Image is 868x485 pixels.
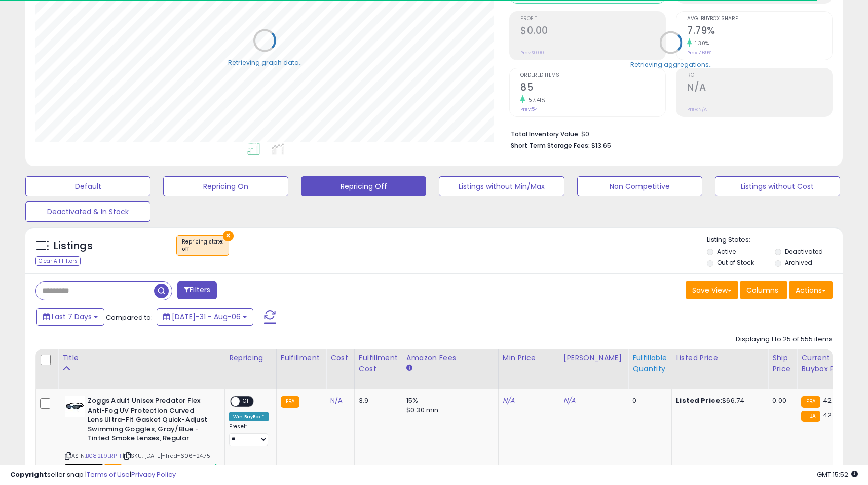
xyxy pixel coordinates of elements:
div: Retrieving graph data.. [228,58,302,67]
small: FBA [281,396,299,408]
button: × [223,231,234,241]
strong: Copyright [10,470,47,479]
button: Repricing Off [301,176,426,196]
div: 15% [406,396,490,406]
div: seller snap | | [10,470,176,480]
div: Title [62,353,220,363]
a: N/A [563,396,576,406]
div: 0.00 [772,396,789,406]
a: B082L9LRPH [86,452,121,460]
div: $0.30 min [406,406,490,415]
label: Out of Stock [717,258,754,267]
a: Terms of Use [87,470,130,479]
span: Repricing state : [182,238,223,253]
div: Preset: [229,423,269,446]
div: Retrieving aggregations.. [630,60,712,69]
span: Compared to: [106,313,153,322]
div: Current Buybox Price [801,353,853,374]
div: Min Price [503,353,555,363]
a: Privacy Policy [131,470,176,479]
small: Amazon Fees. [406,363,412,373]
span: OFF [240,397,256,406]
small: FBA [801,396,820,408]
button: Columns [740,281,787,299]
button: Filters [177,281,217,299]
div: 3.9 [359,396,394,406]
div: Ship Price [772,353,792,374]
img: 31wtEZ1to-L._SL40_.jpg [65,396,85,417]
div: 0 [632,396,664,406]
button: Non Competitive [577,176,702,196]
div: Amazon Fees [406,353,494,363]
button: Save View [686,281,738,299]
button: Listings without Min/Max [439,176,564,196]
div: off [182,246,223,253]
span: | SKU: [DATE]-Trad-606-24.75 [123,452,211,460]
button: Deactivated & In Stock [25,201,150,222]
div: Clear All Filters [35,256,81,266]
div: Fulfillable Quantity [632,353,667,374]
span: [DATE]-31 - Aug-06 [172,312,241,322]
div: Repricing [229,353,272,363]
small: FBA [801,411,820,422]
button: Listings without Cost [715,176,840,196]
div: Fulfillment Cost [359,353,398,374]
label: Deactivated [785,247,823,256]
b: Zoggs Adult Unisex Predator Flex Anti-Fog UV Protection Curved Lens Ultra-Fit Gasket Quick-Adjust... [88,396,211,446]
div: Win BuyBox * [229,412,269,421]
label: Active [717,247,736,256]
button: Default [25,176,150,196]
h5: Listings [54,239,93,253]
span: 42 [823,396,832,406]
b: Listed Price: [676,396,722,406]
span: Columns [746,285,778,295]
div: Fulfillment [281,353,322,363]
span: All listings that are currently out of stock and unavailable for purchase on Amazon [65,464,103,473]
span: 42 [823,410,832,420]
button: Actions [789,281,833,299]
div: $66.74 [676,396,760,406]
span: 2025-08-14 15:52 GMT [817,470,858,479]
label: Archived [785,258,812,267]
div: Displaying 1 to 25 of 555 items [736,335,833,344]
a: N/A [330,396,343,406]
a: N/A [503,396,515,406]
p: Listing States: [707,235,843,245]
button: [DATE]-31 - Aug-06 [157,308,253,326]
button: Repricing On [163,176,288,196]
div: [PERSON_NAME] [563,353,624,363]
div: Listed Price [676,353,764,363]
span: Last 7 Days [52,312,92,322]
span: FBA [104,464,122,473]
div: Cost [330,353,350,363]
button: Last 7 Days [36,308,104,326]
